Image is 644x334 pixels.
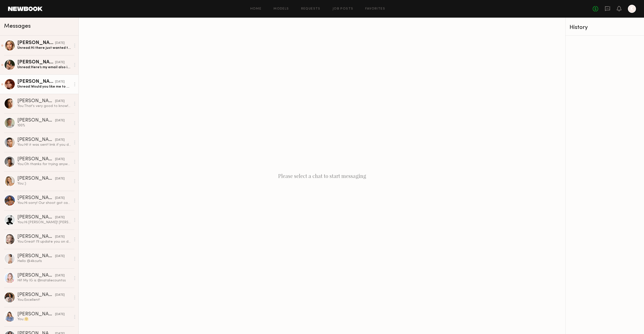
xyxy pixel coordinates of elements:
[17,118,55,123] div: [PERSON_NAME]
[17,46,71,50] div: Unread: Hi there just wanted to follow up on this one
[17,239,71,244] div: You: Great! I'll update you on details asap let me know the best number to reach you so we can se...
[55,273,65,278] div: [DATE]
[17,162,71,167] div: You: Oh thanks for trying anyways. We'll try for next time.
[17,157,55,162] div: [PERSON_NAME]
[55,235,65,239] div: [DATE]
[273,7,289,11] a: Models
[17,123,71,128] div: 100%
[17,104,71,108] div: You: That's very good to know! I'll run that by the team. THX
[17,181,71,186] div: You: :)
[17,84,71,89] div: Unread: Would you like me to block [DATE] in my calendar? 🙃
[17,41,55,46] div: [PERSON_NAME]
[79,18,565,334] div: Please select a chat to start messaging
[17,201,71,205] div: You: Hi sorry! Our shoot got cancelled
[55,196,65,201] div: [DATE]
[55,80,65,84] div: [DATE]
[55,60,65,65] div: [DATE]
[17,220,71,225] div: You: Hi [PERSON_NAME]! [PERSON_NAME] here from [GEOGRAPHIC_DATA]. I wanted to see if you were int...
[4,23,31,29] span: Messages
[55,254,65,259] div: [DATE]
[628,5,636,13] a: K
[17,273,55,278] div: [PERSON_NAME]
[250,7,262,11] a: Home
[301,7,320,11] a: Requests
[17,137,55,142] div: [PERSON_NAME]
[333,7,353,11] a: Job Posts
[17,278,71,283] div: Hi!! My IG is @nataliecountss
[55,215,65,220] div: [DATE]
[55,138,65,142] div: [DATE]
[17,99,55,104] div: [PERSON_NAME]
[17,259,71,264] div: Hello @4kcurls
[17,176,55,181] div: [PERSON_NAME]
[55,41,65,46] div: [DATE]
[17,142,71,147] div: You: Hi! it was sent! lmk if you didn't get it
[55,99,65,104] div: [DATE]
[55,157,65,162] div: [DATE]
[17,317,71,322] div: You: 🤗
[55,293,65,298] div: [DATE]
[55,312,65,317] div: [DATE]
[17,298,71,302] div: You: Excellent!
[17,234,55,239] div: [PERSON_NAME]
[570,25,640,30] div: History
[17,292,55,298] div: [PERSON_NAME] S.
[55,176,65,181] div: [DATE]
[17,79,55,84] div: [PERSON_NAME]
[17,60,55,65] div: [PERSON_NAME]
[17,65,71,70] div: Unread: Here’s my email also if you need to confirm everything: [EMAIL_ADDRESS][DOMAIN_NAME]
[17,312,55,317] div: [PERSON_NAME]
[55,118,65,123] div: [DATE]
[365,7,385,11] a: Favorites
[17,254,55,259] div: [PERSON_NAME]
[17,215,55,220] div: [PERSON_NAME]
[17,196,55,201] div: [PERSON_NAME]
